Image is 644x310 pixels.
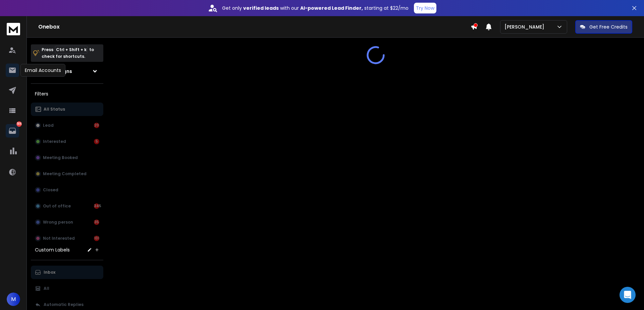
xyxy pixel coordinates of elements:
button: Try Now [414,3,436,13]
p: Get Free Credits [589,24,628,30]
button: M [7,293,20,306]
div: Open Intercom Messenger [620,287,636,303]
p: [PERSON_NAME] [504,24,547,30]
strong: verified leads [243,5,279,11]
p: Get only with our starting at $22/mo [222,5,409,11]
a: 506 [6,124,19,138]
h3: Filters [31,89,103,99]
h3: Custom Labels [35,246,70,253]
button: Get Free Credits [575,20,632,34]
h1: Onebox [38,23,471,31]
button: All Campaigns [31,65,103,78]
p: Try Now [416,5,434,11]
strong: AI-powered Lead Finder, [300,5,363,11]
div: Email Accounts [20,64,65,77]
p: 506 [16,121,22,127]
span: Ctrl + Shift + k [55,46,88,53]
img: logo [7,23,20,35]
p: Press to check for shortcuts. [42,46,94,60]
